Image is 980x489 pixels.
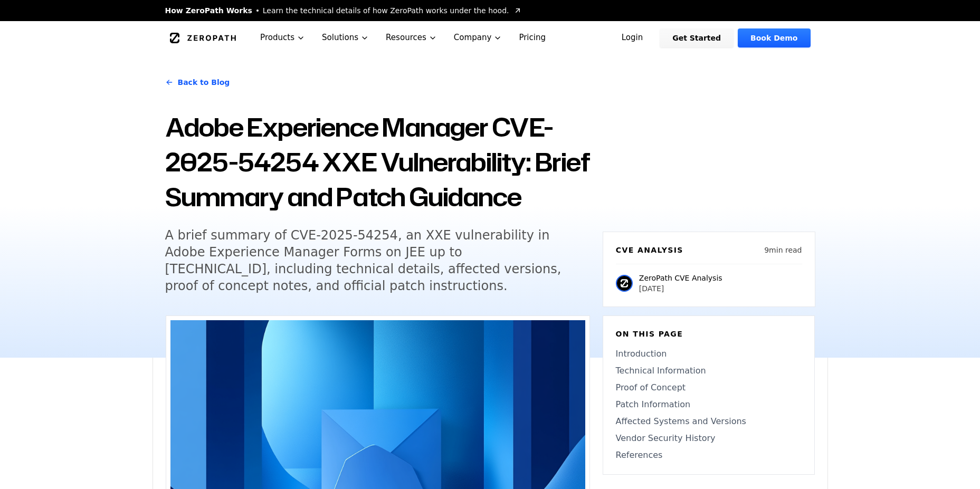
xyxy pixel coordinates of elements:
p: ZeroPath CVE Analysis [639,273,722,283]
a: Patch Information [616,398,802,411]
h6: CVE Analysis [616,245,683,255]
img: ZeroPath CVE Analysis [616,275,633,292]
a: Vendor Security History [616,432,802,445]
a: Back to Blog [165,68,230,97]
span: How ZeroPath Works [165,5,252,16]
button: Company [445,21,511,54]
a: References [616,449,802,462]
a: Affected Systems and Versions [616,415,802,428]
h5: A brief summary of CVE-2025-54254, an XXE vulnerability in Adobe Experience Manager Forms on JEE ... [165,227,570,294]
p: [DATE] [639,283,722,294]
a: Pricing [510,21,554,54]
a: Introduction [616,348,802,360]
a: How ZeroPath WorksLearn the technical details of how ZeroPath works under the hood. [165,5,522,16]
button: Products [252,21,313,54]
span: Learn the technical details of how ZeroPath works under the hood. [263,5,509,16]
a: Book Demo [738,28,810,47]
p: 9 min read [764,245,802,255]
button: Solutions [313,21,377,54]
nav: Global [153,21,828,54]
button: Resources [377,21,445,54]
h1: Adobe Experience Manager CVE-2025-54254 XXE Vulnerability: Brief Summary and Patch Guidance [165,110,590,214]
a: Proof of Concept [616,381,802,394]
h6: On this page [616,329,802,339]
a: Technical Information [616,365,802,377]
a: Get Started [660,28,734,47]
a: Login [609,28,656,47]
